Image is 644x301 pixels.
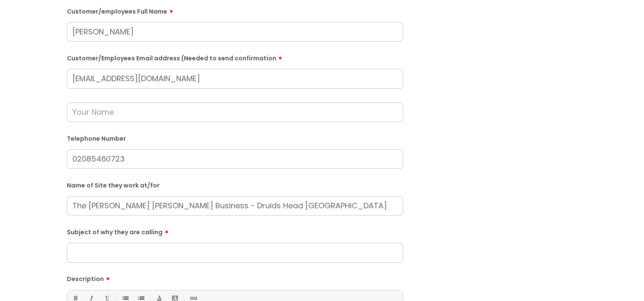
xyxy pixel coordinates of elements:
label: Customer/employees Full Name [67,5,403,15]
label: Description [67,273,403,283]
input: Your Name [67,102,403,122]
input: Email [67,69,403,88]
label: Customer/Employees Email address (Needed to send confirmation [67,52,403,62]
label: Name of Site they work at/for [67,180,403,189]
label: Telephone Number [67,133,403,142]
label: Subject of why they are calling [67,226,403,236]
